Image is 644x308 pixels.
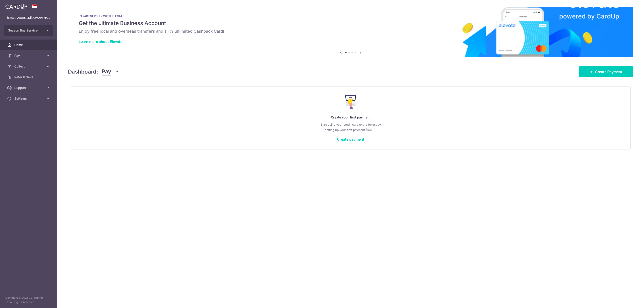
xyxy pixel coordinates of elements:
[579,66,633,77] a: Create Payment
[5,4,27,9] img: CardUp
[14,43,44,47] span: Home
[337,137,364,141] a: Create payment
[345,95,356,109] img: Make Payment
[14,75,44,79] span: Refer & Save
[68,7,633,57] img: Renovation banner
[595,69,622,74] span: Create Payment
[79,39,122,44] a: Learn more about Elevate
[14,53,44,58] span: Pay
[8,28,41,33] span: Season Bus Services Co Pte Ltd-SAS
[14,64,44,69] span: Collect
[79,20,623,27] h5: Get the ultimate Business Account
[79,14,623,18] p: IN PARTNERSHIP WITH ELEVATE
[80,122,621,133] p: Start using your credit card to the fullest by setting up your first payment [DATE]!
[102,68,111,76] span: Pay
[79,29,623,34] h6: Enjoy free local and overseas transfers and a 1% unlimited Cashback Card!
[14,96,44,101] span: Settings
[68,68,98,76] h4: Dashboard:
[80,115,621,120] p: Create your first payment
[102,68,119,76] button: Pay
[14,86,44,90] span: Support
[7,16,50,20] p: [EMAIL_ADDRESS][DOMAIN_NAME]
[4,25,53,36] button: Season Bus Services Co Pte Ltd-SAS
